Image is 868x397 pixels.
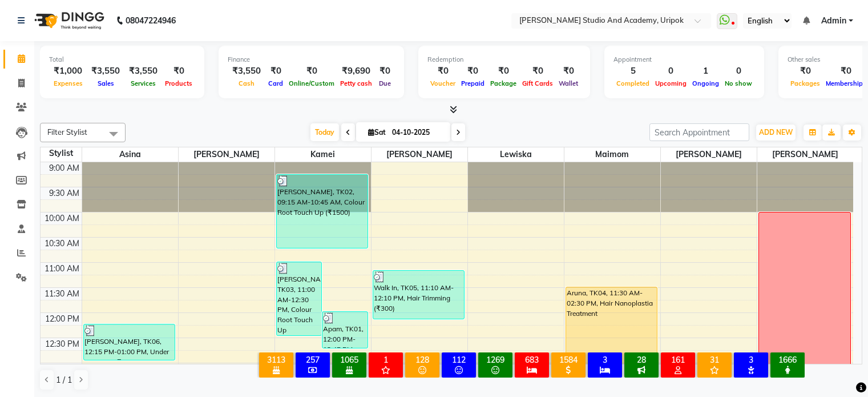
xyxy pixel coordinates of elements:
[277,262,322,335] div: [PERSON_NAME], TK03, 11:00 AM-12:30 PM, Colour Root Touch Up
[756,125,796,141] button: ADD NEW
[228,55,395,65] div: Finance
[84,324,175,360] div: [PERSON_NAME], TK06, 12:15 PM-01:00 PM, Under Arm Rica (₹200), Eye Brow (₹50)
[265,79,286,87] span: Card
[82,147,178,162] span: Asina
[365,128,389,137] span: Sat
[29,5,107,37] img: logo
[228,65,265,78] div: ₹3,550
[322,312,368,348] div: Apam, TK01, 12:00 PM-12:45 PM, Hair Cut Men
[556,65,581,78] div: ₹0
[627,355,656,365] div: 28
[47,127,87,137] span: Filter Stylist
[373,271,465,319] div: Walk In, TK05, 11:10 AM-12:10 PM, Hair Trimming (₹300)
[337,65,375,78] div: ₹9,690
[689,65,722,78] div: 1
[487,79,519,87] span: Package
[788,65,823,78] div: ₹0
[56,374,72,386] span: 1 / 1
[788,79,823,87] span: Packages
[261,355,291,365] div: 3113
[554,355,583,365] div: 1584
[773,355,802,365] div: 1666
[663,355,693,365] div: 161
[652,65,689,78] div: 0
[613,79,652,87] span: Completed
[49,65,87,78] div: ₹1,000
[700,355,729,365] div: 31
[759,128,793,137] span: ADD NEW
[468,147,564,162] span: Lewiska
[722,79,755,87] span: No show
[736,355,766,365] div: 3
[126,5,176,37] b: 08047224946
[162,65,195,78] div: ₹0
[376,79,394,87] span: Due
[517,355,547,365] div: 683
[162,79,195,87] span: Products
[41,147,82,159] div: Stylist
[613,65,652,78] div: 5
[47,162,82,174] div: 9:00 AM
[277,175,368,248] div: [PERSON_NAME], TK02, 09:15 AM-10:45 AM, Colour Root Touch Up (₹1500)
[47,187,82,199] div: 9:30 AM
[487,65,519,78] div: ₹0
[42,212,82,224] div: 10:00 AM
[47,363,82,375] div: 1:00 PM
[821,15,846,27] span: Admin
[458,79,487,87] span: Prepaid
[590,355,620,365] div: 3
[519,79,556,87] span: Gift Cards
[375,65,395,78] div: ₹0
[556,79,581,87] span: Wallet
[757,147,854,162] span: [PERSON_NAME]
[661,147,757,162] span: [PERSON_NAME]
[689,79,722,87] span: Ongoing
[519,65,556,78] div: ₹0
[42,288,82,300] div: 11:30 AM
[371,355,401,365] div: 1
[722,65,755,78] div: 0
[179,147,274,162] span: [PERSON_NAME]
[286,79,337,87] span: Online/Custom
[481,355,510,365] div: 1269
[564,147,660,162] span: Maimom
[51,79,86,87] span: Expenses
[649,123,749,141] input: Search Appointment
[87,65,124,78] div: ₹3,550
[42,238,82,250] div: 10:30 AM
[444,355,474,365] div: 112
[43,313,82,325] div: 12:00 PM
[334,355,364,365] div: 1065
[42,263,82,275] div: 11:00 AM
[427,55,581,65] div: Redemption
[372,147,467,162] span: [PERSON_NAME]
[389,124,446,141] input: 2025-10-04
[458,65,487,78] div: ₹0
[128,79,159,87] span: Services
[265,65,286,78] div: ₹0
[427,79,458,87] span: Voucher
[613,55,755,65] div: Appointment
[275,147,371,162] span: Kamei
[95,79,117,87] span: Sales
[298,355,328,365] div: 257
[427,65,458,78] div: ₹0
[337,79,375,87] span: Petty cash
[124,65,162,78] div: ₹3,550
[236,79,257,87] span: Cash
[310,123,339,141] span: Today
[43,338,82,350] div: 12:30 PM
[407,355,437,365] div: 128
[286,65,337,78] div: ₹0
[652,79,689,87] span: Upcoming
[49,55,195,65] div: Total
